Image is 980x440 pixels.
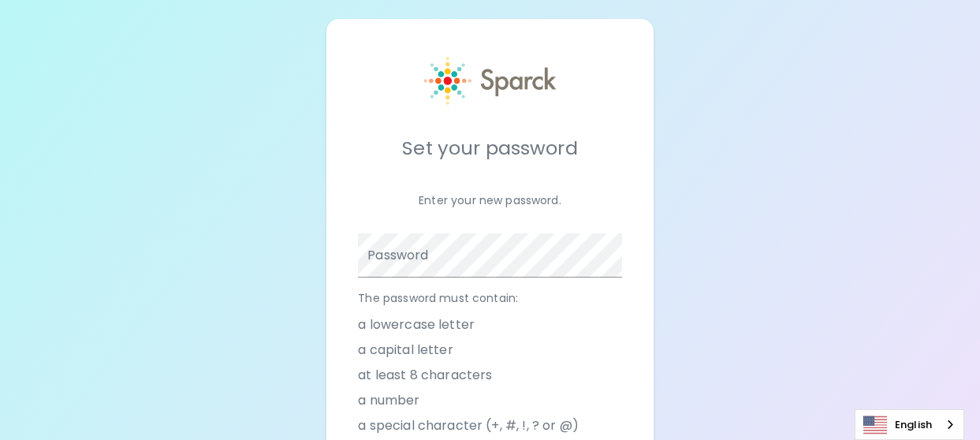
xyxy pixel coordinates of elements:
[358,290,621,306] p: The password must contain:
[358,416,579,435] span: a special character (+, #, !, ? or @)
[424,57,556,105] img: Sparck logo
[358,315,475,334] span: a lowercase letter
[358,136,621,161] h5: Set your password
[358,366,492,385] span: at least 8 characters
[358,391,419,410] span: a number
[855,410,963,439] a: English
[358,192,621,208] p: Enter your new password.
[358,341,453,360] span: a capital letter
[855,409,964,440] aside: Language selected: English
[855,409,964,440] div: Language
